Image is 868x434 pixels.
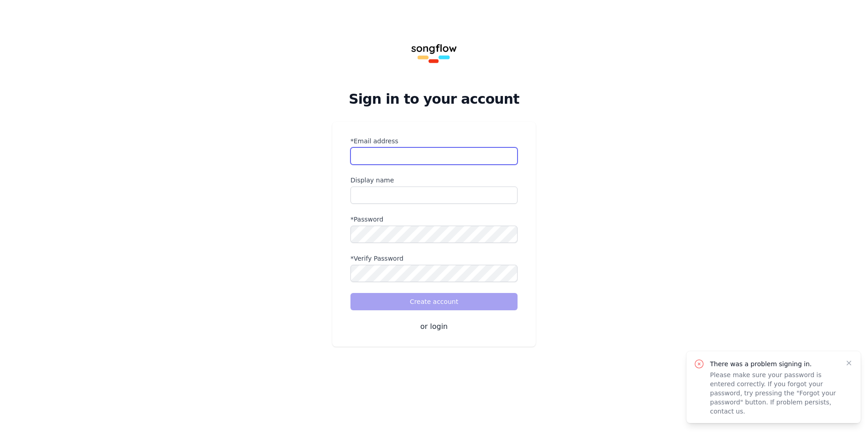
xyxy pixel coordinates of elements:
[350,136,518,146] label: *Email address
[350,176,518,185] label: Display name
[350,321,518,332] button: or login
[350,254,518,263] label: *Verify Password
[405,22,463,80] img: Songflow
[332,91,536,107] h2: Sign in to your account
[350,293,518,310] button: Create account
[350,215,518,224] label: *Password
[710,359,837,368] p: There was a problem signing in.
[710,370,837,416] p: Please make sure your password is entered correctly. If you forgot your password, try pressing th...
